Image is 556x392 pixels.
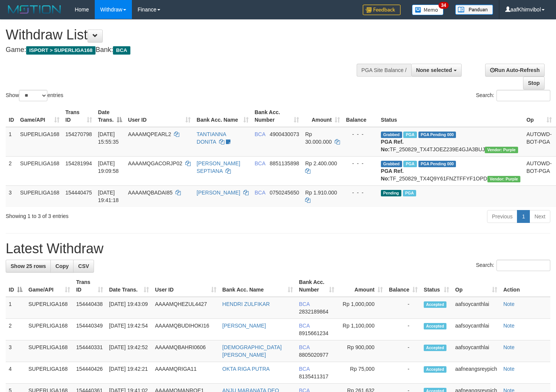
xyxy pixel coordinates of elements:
[299,309,329,315] span: Copy 2832189864 to clipboard
[337,340,386,362] td: Rp 900,000
[346,189,375,196] div: - - -
[424,323,446,329] span: Accepted
[421,275,452,297] th: Status: activate to sort column ascending
[6,297,25,319] td: 1
[412,5,444,15] img: Button%20Memo.svg
[411,64,462,77] button: None selected
[418,161,456,167] span: PGA Pending
[487,210,517,223] a: Previous
[197,160,240,174] a: [PERSON_NAME] SEPTIANA
[305,160,337,166] span: Rp 2.400.000
[439,2,449,9] span: 34
[66,160,92,166] span: 154281994
[381,132,402,138] span: Grabbed
[363,5,401,15] img: Feedback.jpg
[6,275,25,297] th: ID: activate to sort column descending
[6,362,25,384] td: 4
[299,301,310,307] span: BCA
[305,131,332,145] span: Rp 30.000.000
[25,297,73,319] td: SUPERLIGA168
[337,319,386,340] td: Rp 1,100,000
[73,297,106,319] td: 154440438
[73,319,106,340] td: 154440349
[152,319,219,340] td: AAAAMQBUDIHOKI16
[452,319,500,340] td: aafsoycanthlai
[6,340,25,362] td: 3
[252,105,302,127] th: Bank Acc. Number: activate to sort column ascending
[529,210,550,223] a: Next
[66,131,92,137] span: 154270798
[6,156,17,185] td: 2
[299,352,329,358] span: Copy 8805020977 to clipboard
[73,260,94,273] a: CSV
[73,340,106,362] td: 154440331
[424,345,446,351] span: Accepted
[66,190,92,196] span: 154440475
[381,139,404,152] b: PGA Ref. No:
[6,27,363,42] h1: Withdraw List
[346,160,375,167] div: - - -
[55,263,69,269] span: Copy
[25,275,73,297] th: Game/API: activate to sort column ascending
[222,323,266,329] a: [PERSON_NAME]
[152,297,219,319] td: AAAAMQHEZUL4427
[6,105,17,127] th: ID
[50,260,74,273] a: Copy
[222,301,270,307] a: HENDRI ZULFIKAR
[386,319,421,340] td: -
[337,275,386,297] th: Amount: activate to sort column ascending
[523,127,555,157] td: AUTOWD-BOT-PGA
[299,330,329,336] span: Copy 8915661234 to clipboard
[503,301,515,307] a: Note
[476,90,550,101] label: Search:
[98,160,119,174] span: [DATE] 19:09:58
[343,105,378,127] th: Balance
[26,46,96,55] span: ISPORT > SUPERLIGA168
[302,105,343,127] th: Amount: activate to sort column ascending
[17,185,63,207] td: SUPERLIGA168
[106,297,152,319] td: [DATE] 19:43:09
[6,4,63,15] img: MOTION_logo.png
[255,190,265,196] span: BCA
[305,190,337,196] span: Rp 1.910.000
[403,161,417,167] span: Marked by aafnonsreyleab
[222,344,282,358] a: [DEMOGRAPHIC_DATA][PERSON_NAME]
[386,362,421,384] td: -
[17,127,63,157] td: SUPERLIGA168
[452,297,500,319] td: aafsoycanthlai
[25,319,73,340] td: SUPERLIGA168
[219,275,296,297] th: Bank Acc. Name: activate to sort column ascending
[299,323,310,329] span: BCA
[269,131,299,137] span: Copy 4900430073 to clipboard
[523,77,545,89] a: Stop
[386,297,421,319] td: -
[25,362,73,384] td: SUPERLIGA168
[194,105,252,127] th: Bank Acc. Name: activate to sort column ascending
[485,64,545,77] a: Run Auto-Refresh
[6,209,226,220] div: Showing 1 to 3 of 3 entries
[517,210,530,223] a: 1
[346,130,375,138] div: - - -
[95,105,125,127] th: Date Trans.: activate to sort column descending
[416,67,452,73] span: None selected
[381,161,402,167] span: Grabbed
[78,263,89,269] span: CSV
[378,127,523,157] td: TF_250829_TX4TJOEZ239E4GJA3BUJ
[98,190,119,203] span: [DATE] 19:41:18
[6,241,550,256] h1: Latest Withdraw
[152,275,219,297] th: User ID: activate to sort column ascending
[125,105,194,127] th: User ID: activate to sort column ascending
[403,190,416,196] span: Marked by aafsoycanthlai
[63,105,95,127] th: Trans ID: activate to sort column ascending
[496,260,550,271] input: Search:
[487,176,520,182] span: Vendor URL: https://trx4.1velocity.biz
[98,131,119,145] span: [DATE] 15:55:35
[386,275,421,297] th: Balance: activate to sort column ascending
[106,362,152,384] td: [DATE] 19:42:21
[255,131,265,137] span: BCA
[6,90,63,101] label: Show entries
[113,46,130,55] span: BCA
[128,190,173,196] span: AAAAMQBADAI85
[11,263,46,269] span: Show 25 rows
[337,297,386,319] td: Rp 1,000,000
